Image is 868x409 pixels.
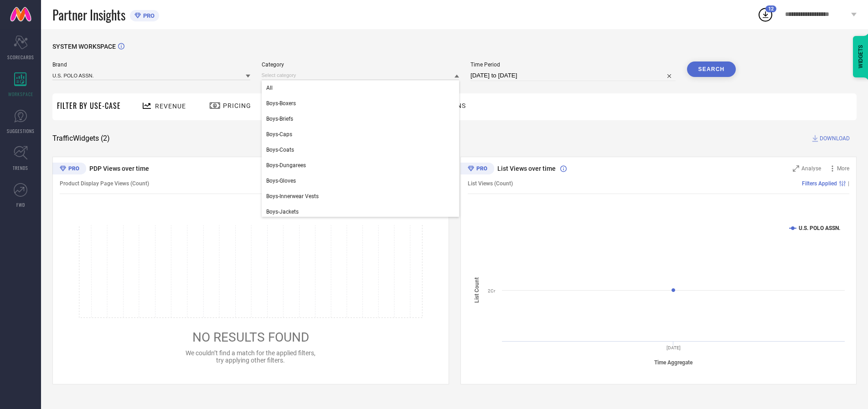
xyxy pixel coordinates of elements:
[460,163,494,176] div: Premium
[266,178,296,184] span: Boys-Gloves
[262,71,460,80] input: Select category
[497,165,556,172] span: List Views over time
[768,6,774,12] span: 12
[666,345,680,350] text: [DATE]
[52,163,86,176] div: Premium
[262,142,460,158] div: Boys-Coats
[60,180,149,187] span: Product Display Page Views (Count)
[266,116,293,122] span: Boys-Briefs
[16,201,25,208] span: FWD
[802,180,837,187] span: Filters Applied
[820,134,850,143] span: DOWNLOAD
[262,96,460,111] div: Boys-Boxers
[262,61,460,68] span: Category
[266,131,292,138] span: Boys-Caps
[488,288,496,293] text: 2Cr
[262,173,460,189] div: Boys-Gloves
[7,128,35,134] span: SUGGESTIONS
[155,102,186,110] span: Revenue
[266,209,299,215] span: Boys-Jackets
[262,158,460,173] div: Boys-Dungarees
[266,85,273,91] span: All
[848,180,849,187] span: |
[52,134,110,143] span: Traffic Widgets ( 2 )
[262,111,460,127] div: Boys-Briefs
[801,165,821,172] span: Analyse
[474,277,480,303] tspan: List Count
[470,70,676,81] input: Select time period
[52,61,250,68] span: Brand
[687,61,736,77] button: Search
[262,80,460,96] div: All
[13,164,28,171] span: TRENDS
[266,100,296,107] span: Boys-Boxers
[8,91,33,97] span: WORKSPACE
[793,165,799,172] svg: Zoom
[757,6,774,23] div: Open download list
[266,193,319,199] span: Boys-Innerwear Vests
[186,349,315,364] span: We couldn’t find a match for the applied filters, try applying other filters.
[262,204,460,220] div: Boys-Jackets
[192,330,309,345] span: NO RESULTS FOUND
[52,43,116,50] span: SYSTEM WORKSPACE
[266,147,294,153] span: Boys-Coats
[57,100,121,111] span: Filter By Use-Case
[654,359,693,366] tspan: Time Aggregate
[223,102,251,109] span: Pricing
[262,189,460,204] div: Boys-Innerwear Vests
[468,180,513,187] span: List Views (Count)
[799,225,840,231] text: U.S. POLO ASSN.
[89,165,149,172] span: PDP Views over time
[52,5,125,24] span: Partner Insights
[470,61,676,68] span: Time Period
[837,165,849,172] span: More
[262,127,460,142] div: Boys-Caps
[266,162,306,169] span: Boys-Dungarees
[7,54,34,61] span: SCORECARDS
[141,12,155,19] span: PRO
